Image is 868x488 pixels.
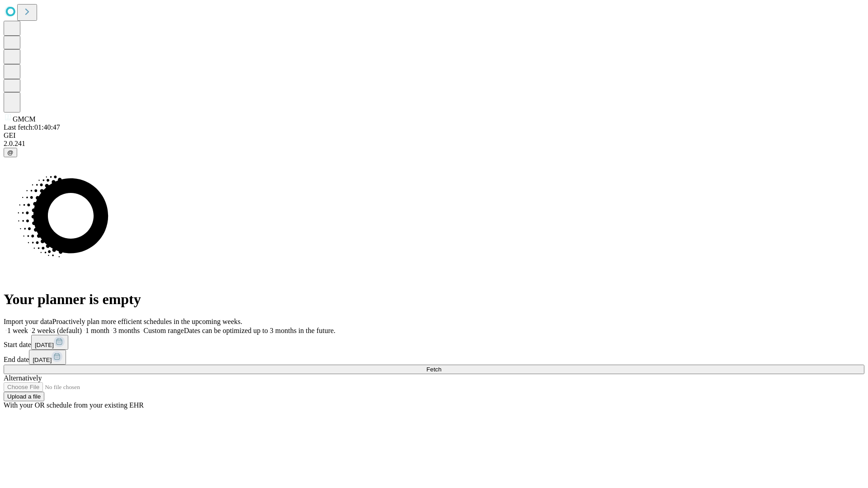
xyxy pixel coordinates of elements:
[7,149,14,156] span: @
[4,291,864,308] h1: Your planner is empty
[52,318,242,325] span: Proactively plan more efficient schedules in the upcoming weeks.
[113,327,140,334] span: 3 months
[29,350,66,365] button: [DATE]
[4,401,144,409] span: With your OR schedule from your existing EHR
[33,357,52,363] span: [DATE]
[85,327,109,334] span: 1 month
[7,327,28,334] span: 1 week
[4,131,864,140] div: GEI
[13,115,36,123] span: GMCM
[32,327,82,334] span: 2 weeks (default)
[4,350,864,365] div: End date
[35,342,54,348] span: [DATE]
[4,318,52,325] span: Import your data
[184,327,335,334] span: Dates can be optimized up to 3 months in the future.
[4,140,864,148] div: 2.0.241
[4,392,44,401] button: Upload a file
[4,123,60,131] span: Last fetch: 01:40:47
[426,366,441,373] span: Fetch
[4,374,42,382] span: Alternatively
[143,327,184,334] span: Custom range
[4,365,864,374] button: Fetch
[31,335,68,350] button: [DATE]
[4,335,864,350] div: Start date
[4,148,17,157] button: @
